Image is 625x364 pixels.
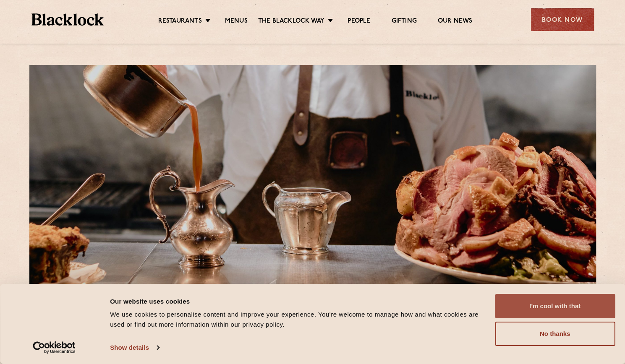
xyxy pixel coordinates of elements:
div: We use cookies to personalise content and improve your experience. You're welcome to manage how a... [110,309,485,330]
div: Our website uses cookies [110,296,485,306]
div: Book Now [531,8,594,31]
a: The Blacklock Way [258,17,324,26]
a: Gifting [391,17,416,26]
a: Our News [438,17,473,26]
a: Usercentrics Cookiebot - opens in a new window [18,341,91,354]
a: People [348,17,370,26]
a: Restaurants [158,17,202,26]
button: I'm cool with that [495,294,615,318]
img: BL_Textured_Logo-footer-cropped.svg [31,13,104,26]
button: No thanks [495,322,615,346]
a: Show details [110,341,159,354]
a: Menus [225,17,248,26]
